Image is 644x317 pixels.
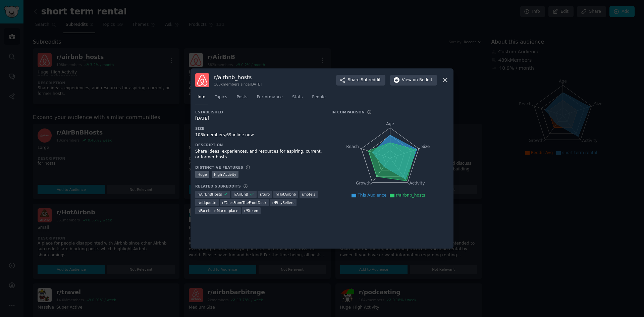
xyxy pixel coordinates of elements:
button: Viewon Reddit [390,75,437,86]
h3: Size [195,126,322,131]
span: r/ hotels [302,192,315,197]
span: Share [348,77,381,83]
span: r/ FacebookMarketplace [198,208,238,213]
a: Stats [290,92,305,106]
img: airbnb_hosts [195,73,209,87]
span: r/ TalesFromTheFrontDesk [222,200,266,205]
span: r/ EtsySellers [272,200,294,205]
span: This Audience [358,193,386,198]
div: Share ideas, experiences, and resources for aspiring, current, or former hosts. [195,149,322,160]
h3: Distinctive Features [195,165,243,170]
a: Posts [234,92,250,106]
span: on Reddit [413,77,432,83]
tspan: Size [421,144,430,149]
h3: Established [195,110,322,114]
div: [DATE] [195,116,322,122]
span: Subreddit [361,77,381,83]
div: Huge [195,171,209,178]
div: High Activity [212,171,239,178]
a: People [310,92,328,106]
span: Info [198,94,205,100]
span: r/ turo [260,192,270,197]
h3: In Comparison [331,110,365,114]
div: 108k members, 69 online now [195,132,322,138]
span: r/ AirBnBHosts [198,192,222,197]
span: Topics [215,94,227,100]
span: View [402,77,432,83]
span: r/airbnb_hosts [396,193,425,198]
tspan: Activity [410,181,425,186]
span: r/ etiquette [198,200,216,205]
button: ShareSubreddit [336,75,385,86]
span: r/ AirBnB [234,192,248,197]
tspan: Growth [356,181,371,186]
a: Topics [212,92,229,106]
span: r/ HotAirbnb [276,192,296,197]
span: Stats [292,94,303,100]
h3: Description [195,143,322,147]
div: 108k members since [DATE] [214,82,262,87]
a: Info [195,92,208,106]
span: People [312,94,326,100]
span: r/ Steam [244,208,258,213]
tspan: Reach [346,144,359,149]
a: Performance [254,92,285,106]
span: Posts [236,94,247,100]
span: Performance [257,94,283,100]
tspan: Age [386,121,394,126]
h3: r/ airbnb_hosts [214,74,262,81]
h3: Related Subreddits [195,184,241,189]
